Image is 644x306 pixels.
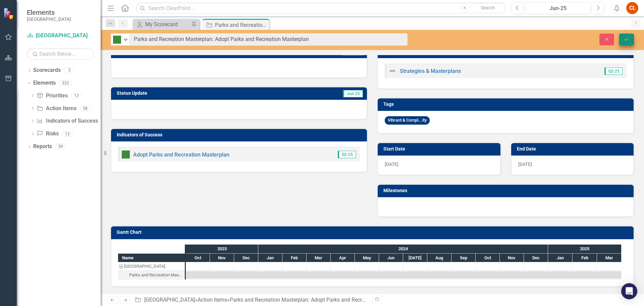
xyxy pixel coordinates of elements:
div: Oct [476,254,500,262]
div: Name [118,254,185,262]
div: [GEOGRAPHIC_DATA] [124,262,165,271]
a: [GEOGRAPHIC_DATA] [27,32,94,40]
span: [DATE] [385,162,398,167]
div: Jan [548,254,573,262]
h3: Status Update [117,91,264,96]
input: Search ClearPoint... [136,2,506,14]
a: [GEOGRAPHIC_DATA] [144,297,195,303]
h3: Milestones [383,188,630,193]
input: This field is required [129,33,408,46]
div: Parks and Recreation Masterplan: Adopt Parks and Recreation Masterplan [230,297,405,303]
div: Feb [573,254,597,262]
div: Task: Niagara-on-the-Lake Start date: 2023-10-01 End date: 2023-10-02 [118,262,185,271]
a: Priorities [37,92,67,100]
div: 2023 [186,245,258,253]
a: Adopt Parks and Recreation Masterplan [133,151,229,158]
div: 13 [71,93,82,98]
div: Oct [186,254,210,262]
img: On Target [122,150,130,159]
div: 2 [64,68,75,73]
div: Jun-25 [528,4,588,12]
button: Search [471,3,504,13]
div: Jan [258,254,282,262]
span: Q2-25 [338,151,356,158]
div: Apr [331,254,355,262]
h3: Indicators of Success [117,132,364,137]
img: Not Defined [388,67,396,75]
a: My Scorecard [134,20,190,29]
div: Aug [427,254,451,262]
div: Nov [500,254,524,262]
a: Risks [37,130,58,138]
span: Q2-25 [604,68,623,75]
div: May [355,254,379,262]
button: Jun-25 [526,2,590,14]
div: Parks and Recreation Masterplan: Adopt Parks and Recreation Masterplan [129,271,183,279]
div: Sep [451,254,476,262]
div: 222 [59,80,72,86]
div: Jun [379,254,403,262]
div: Mar [307,254,331,262]
div: Open Intercom Messenger [621,283,637,299]
h3: Gantt Chart [117,230,630,235]
span: Jun-25 [343,90,363,97]
img: ClearPoint Strategy [3,8,15,19]
div: Task: Start date: 2023-10-01 End date: 2025-03-31 [186,271,621,278]
div: 2024 [258,245,548,253]
span: Vibrant & Compl...ity [385,116,430,125]
a: Strategies & Masterplans [400,68,461,74]
small: [GEOGRAPHIC_DATA] [27,16,71,22]
h3: Start Date [383,146,497,151]
div: 2025 [548,245,622,253]
div: Niagara-on-the-Lake [118,262,185,271]
a: Scorecards [33,67,61,74]
div: Dec [234,254,258,262]
h3: End Date [517,146,631,151]
div: Nov [210,254,234,262]
button: CL [626,2,638,14]
a: Elements [33,79,56,87]
div: 58 [80,105,91,111]
a: Indicators of Success [37,117,98,125]
img: On Target [113,36,121,44]
a: Reports [33,143,52,150]
div: Mar [597,254,622,262]
div: » » [135,296,367,304]
div: Task: Start date: 2023-10-01 End date: 2025-03-31 [118,271,185,279]
h3: Tags [383,102,630,107]
div: Parks and Recreation Masterplan: Adopt Parks and Recreation Masterplan [118,271,185,279]
div: Feb [282,254,307,262]
div: 59 [55,144,66,149]
div: Parks and Recreation Masterplan: Adopt Parks and Recreation Masterplan [215,21,268,29]
div: Jul [403,254,427,262]
a: Action Items [198,297,227,303]
span: Search [481,5,495,10]
input: Search Below... [27,48,94,60]
div: My Scorecard [145,20,190,29]
a: Action Items [37,105,76,113]
div: 13 [62,131,73,137]
span: Elements [27,8,71,16]
span: [DATE] [518,162,532,167]
div: Dec [524,254,548,262]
